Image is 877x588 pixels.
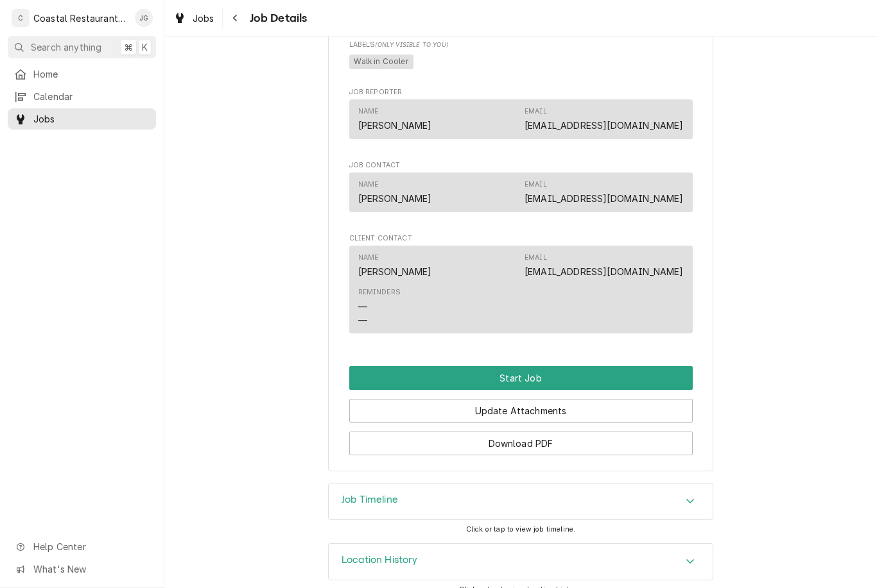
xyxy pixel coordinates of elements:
[12,9,30,27] div: C
[358,119,432,132] div: [PERSON_NAME]
[33,67,150,81] span: Home
[525,106,683,132] div: Email
[358,287,401,298] div: Reminders
[358,106,432,132] div: Name
[8,86,156,107] a: Calendar
[135,9,153,27] div: James Gatton's Avatar
[33,90,150,103] span: Calendar
[349,366,693,455] div: Button Group
[8,63,156,85] a: Home
[349,172,693,212] div: Contact
[225,8,246,28] button: Navigate back
[349,233,693,339] div: Client Contact
[358,265,432,278] div: [PERSON_NAME]
[525,180,547,190] div: Email
[358,180,432,205] div: Name
[349,366,693,390] div: Button Group Row
[33,112,150,126] span: Jobs
[358,192,432,205] div: [PERSON_NAME]
[358,287,401,326] div: Reminders
[358,253,379,263] div: Name
[349,366,693,390] button: Start Job
[525,120,683,131] a: [EMAIL_ADDRESS][DOMAIN_NAME]
[358,253,432,278] div: Name
[329,483,713,519] div: Accordion Header
[525,266,683,277] a: [EMAIL_ADDRESS][DOMAIN_NAME]
[349,40,693,50] span: Labels
[8,108,156,130] a: Jobs
[329,544,713,580] div: Accordion Header
[349,55,413,70] span: Walk in Cooler
[358,300,367,314] div: —
[525,253,683,278] div: Email
[525,253,547,263] div: Email
[329,544,713,580] button: Accordion Details Expand Trigger
[375,41,447,48] span: (Only Visible to You)
[525,180,683,205] div: Email
[349,87,693,97] span: Job Reporter
[33,12,128,25] div: Coastal Restaurant Repair
[466,525,575,533] span: Click or tap to view job timeline.
[342,554,418,566] h3: Location History
[349,87,693,145] div: Job Reporter
[358,314,367,327] div: —
[349,246,693,333] div: Contact
[193,12,214,25] span: Jobs
[349,160,693,171] span: Job Contact
[525,106,547,117] div: Email
[349,160,693,218] div: Job Contact
[8,36,156,58] button: Search anything⌘K
[8,559,156,580] a: Go to What's New
[349,423,693,455] div: Button Group Row
[349,53,693,72] span: [object Object]
[124,40,133,54] span: ⌘
[33,562,148,576] span: What's New
[525,193,683,204] a: [EMAIL_ADDRESS][DOMAIN_NAME]
[349,432,693,455] button: Download PDF
[349,233,693,244] span: Client Contact
[349,99,693,144] div: Job Reporter List
[329,483,713,519] button: Accordion Details Expand Trigger
[31,40,101,54] span: Search anything
[358,106,379,117] div: Name
[349,390,693,423] div: Button Group Row
[342,494,398,506] h3: Job Timeline
[349,172,693,217] div: Job Contact List
[33,540,148,553] span: Help Center
[349,99,693,139] div: Contact
[168,8,220,29] a: Jobs
[246,10,308,27] span: Job Details
[328,543,713,580] div: Location History
[328,483,713,520] div: Job Timeline
[349,399,693,423] button: Update Attachments
[349,40,693,71] div: [object Object]
[135,9,153,27] div: JG
[358,180,379,190] div: Name
[142,40,148,54] span: K
[8,536,156,557] a: Go to Help Center
[349,246,693,339] div: Client Contact List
